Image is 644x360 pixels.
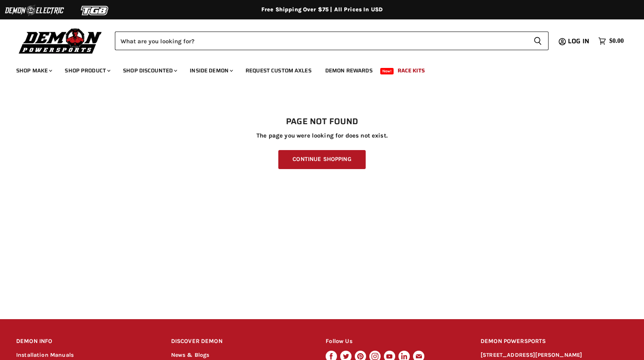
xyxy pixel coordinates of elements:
img: TGB Logo 2 [65,3,125,18]
h1: Page not found [16,117,628,127]
a: Log in [564,38,594,45]
h2: DEMON INFO [16,332,156,351]
a: News & Blogs [171,352,210,358]
p: The page you were looking for does not exist. [16,132,628,139]
input: Search [115,32,527,50]
a: Shop Product [59,62,115,79]
a: Race Kits [392,62,431,79]
a: Shop Make [10,62,57,79]
a: Inside Demon [184,62,238,79]
a: Demon Rewards [319,62,379,79]
img: Demon Powersports [16,26,105,55]
a: Shop Discounted [117,62,182,79]
img: Demon Electric Logo 2 [4,3,65,18]
span: Log in [568,36,589,46]
span: New! [380,68,394,74]
a: Continue Shopping [278,150,365,169]
p: [STREET_ADDRESS][PERSON_NAME] [481,351,628,360]
a: Installation Manuals [16,352,74,358]
a: Request Custom Axles [239,62,318,79]
button: Search [527,32,549,50]
a: $0.00 [594,35,628,47]
span: $0.00 [609,37,624,45]
h2: DISCOVER DEMON [171,332,311,351]
h2: Follow Us [326,332,465,351]
form: Product [115,32,549,50]
h2: DEMON POWERSPORTS [481,332,628,351]
ul: Main menu [10,59,622,79]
